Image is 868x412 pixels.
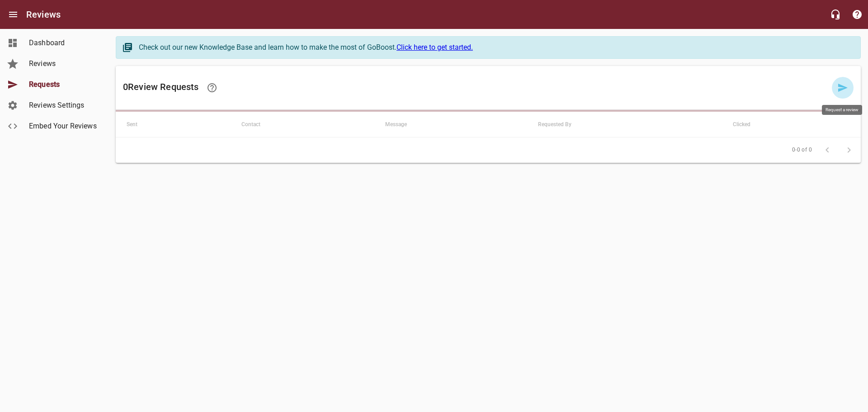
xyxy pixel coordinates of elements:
a: Click here to get started. [396,43,473,52]
span: Dashboard [29,38,98,48]
th: Contact [231,112,374,137]
span: Reviews [29,58,98,69]
div: Check out our new Knowledge Base and learn how to make the most of GoBoost. [139,42,851,53]
h6: 0 Review Request s [123,77,832,99]
button: Open drawer [2,4,24,25]
button: Live Chat [825,4,846,25]
th: Requested By [527,112,722,137]
span: 0-0 of 0 [792,146,812,155]
span: Requests [29,79,98,90]
span: Embed Your Reviews [29,121,98,132]
button: Support Portal [846,4,868,25]
th: Clicked [722,112,861,137]
span: Reviews Settings [29,100,98,111]
h6: Reviews [26,7,61,22]
th: Message [374,112,528,137]
a: Learn how requesting reviews can improve your online presence [201,77,223,99]
th: Sent [116,112,231,137]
